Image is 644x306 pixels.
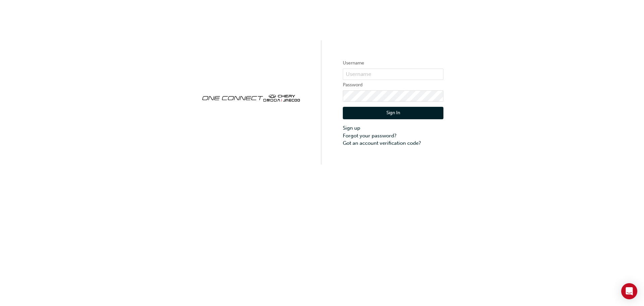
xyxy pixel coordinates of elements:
label: Password [343,81,443,89]
img: oneconnect [201,89,301,106]
a: Sign up [343,124,443,132]
a: Forgot your password? [343,132,443,140]
label: Username [343,59,443,67]
button: Sign In [343,107,443,120]
div: Open Intercom Messenger [621,283,637,299]
a: Got an account verification code? [343,139,443,147]
input: Username [343,69,443,80]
